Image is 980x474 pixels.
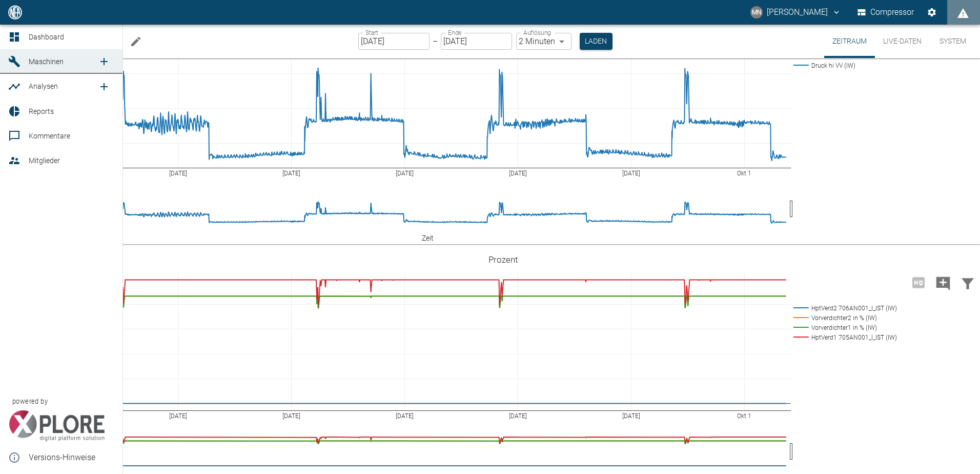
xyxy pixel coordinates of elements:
[12,397,48,406] span: powered by
[523,28,551,37] label: Auflösung
[824,25,875,58] button: Zeitraum
[94,51,114,72] a: new /machines
[8,410,105,441] img: Xplore Logo
[930,25,976,58] button: System
[7,5,23,19] img: logo
[955,269,980,296] button: Daten filtern
[29,451,114,464] span: Versions-Hinweise
[516,33,571,50] div: 2 Minuten
[855,3,916,22] button: Compressor
[365,28,378,37] label: Start
[29,107,54,115] span: Reports
[433,35,438,47] p: –
[931,269,955,296] button: Kommentar hinzufügen
[875,25,930,58] button: Live-Daten
[923,3,941,22] button: Einstellungen
[126,31,146,52] button: Machine bearbeiten
[29,132,70,140] span: Kommentare
[441,33,512,50] input: DD.MM.YYYY
[906,277,931,287] span: Hohe Auflösung nur für Zeiträume von <3 Tagen verfügbar
[750,6,763,18] div: MN
[358,33,430,50] input: DD.MM.YYYY
[29,57,64,66] span: Maschinen
[29,33,64,41] span: Dashboard
[448,28,461,37] label: Ende
[749,3,843,22] button: neumann@arcanum-energy.de
[580,33,612,50] button: Laden
[94,76,114,97] a: new /analyses/list/0
[29,82,58,90] span: Analysen
[29,156,60,165] span: Mitglieder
